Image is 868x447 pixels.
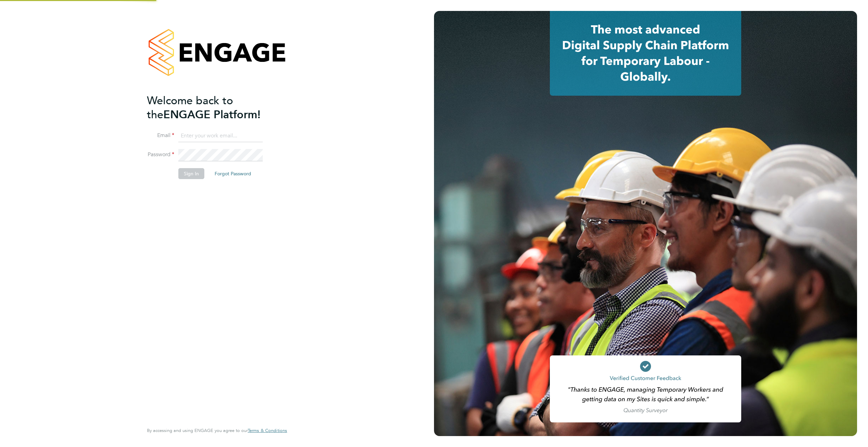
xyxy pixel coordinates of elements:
[147,94,280,122] h2: ENGAGE Platform!
[147,132,174,139] label: Email
[147,94,233,121] span: Welcome back to the
[178,168,204,179] button: Sign In
[147,151,174,158] label: Password
[147,428,287,433] span: By accessing and using ENGAGE you agree to our
[178,130,263,142] input: Enter your work email...
[248,428,287,433] span: Terms & Conditions
[209,168,257,179] button: Forgot Password
[248,428,287,433] a: Terms & Conditions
